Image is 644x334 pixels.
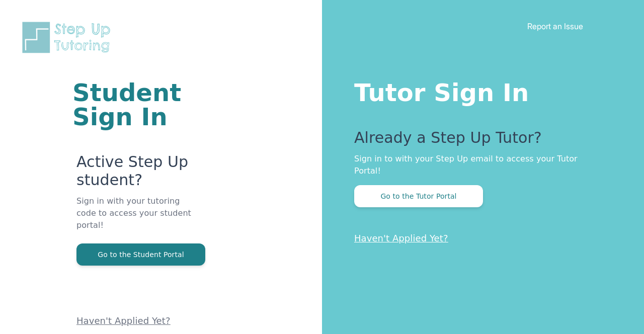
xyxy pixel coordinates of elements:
p: Sign in with your tutoring code to access your student portal! [76,195,201,243]
img: Step Up Tutoring horizontal logo [20,20,117,55]
p: Already a Step Up Tutor? [354,129,604,153]
p: Sign in to with your Step Up email to access your Tutor Portal! [354,153,604,177]
a: Go to the Tutor Portal [354,191,483,201]
a: Go to the Student Portal [76,249,205,259]
a: Haven't Applied Yet? [76,315,171,326]
h1: Student Sign In [72,80,201,129]
a: Report an Issue [527,21,583,31]
button: Go to the Student Portal [76,243,205,266]
a: Haven't Applied Yet? [354,233,448,243]
button: Go to the Tutor Portal [354,185,483,207]
p: Active Step Up student? [76,153,201,195]
h1: Tutor Sign In [354,76,604,105]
